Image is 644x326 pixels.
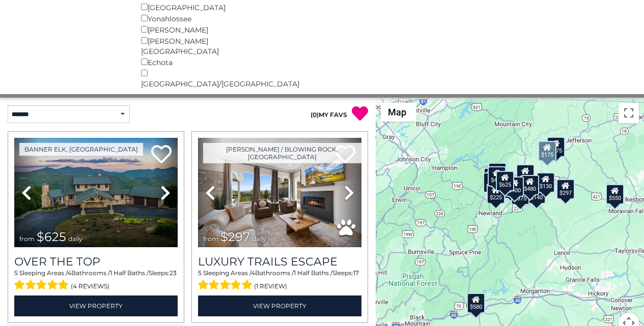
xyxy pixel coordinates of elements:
[141,35,251,56] div: [PERSON_NAME][GEOGRAPHIC_DATA]
[110,269,149,277] span: 1 Half Baths /
[198,255,361,269] a: Luxury Trails Escape
[203,235,218,243] span: from
[141,24,251,35] div: [PERSON_NAME]
[484,172,502,192] div: $230
[220,229,250,244] span: $297
[353,269,359,277] span: 17
[254,280,287,293] span: (1 review)
[14,255,178,269] a: Over The Top
[606,184,624,204] div: $550
[547,136,566,157] div: $175
[467,292,486,313] div: $580
[141,13,251,24] div: Yonahlossee
[14,269,178,293] div: Sleeping Areas / Bathrooms / Sleeps:
[488,162,507,183] div: $125
[198,269,361,293] div: Sleeping Areas / Bathrooms / Sleeps:
[313,111,317,118] span: 0
[251,269,255,277] span: 4
[487,184,506,204] div: $225
[388,107,406,117] span: Map
[557,179,575,199] div: $297
[496,171,514,191] div: $625
[170,269,177,277] span: 23
[198,138,361,247] img: thumbnail_168695581.jpeg
[19,235,35,243] span: from
[619,103,639,123] button: Toggle fullscreen view
[68,235,82,243] span: daily
[14,269,18,277] span: 5
[506,176,524,196] div: $400
[311,111,347,118] a: (0)MY FAVS
[527,183,546,203] div: $140
[512,184,530,204] div: $375
[381,103,416,122] button: Change map style
[252,235,266,243] span: daily
[198,269,202,277] span: 5
[71,280,109,293] span: (4 reviews)
[198,295,361,316] a: View Property
[516,164,535,185] div: $349
[311,111,319,118] span: ( )
[538,141,556,161] div: $175
[14,295,178,316] a: View Property
[151,144,172,166] a: Add to favorites
[141,56,251,68] div: Echota
[521,174,539,195] div: $480
[37,229,66,244] span: $625
[141,68,251,89] div: [GEOGRAPHIC_DATA]/[GEOGRAPHIC_DATA]
[67,269,71,277] span: 4
[19,143,143,156] a: Banner Elk, [GEOGRAPHIC_DATA]
[537,172,555,193] div: $130
[488,166,506,186] div: $425
[203,143,361,163] a: [PERSON_NAME] / Blowing Rock, [GEOGRAPHIC_DATA]
[14,138,178,247] img: thumbnail_167153549.jpeg
[141,2,251,13] div: [GEOGRAPHIC_DATA]
[294,269,332,277] span: 1 Half Baths /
